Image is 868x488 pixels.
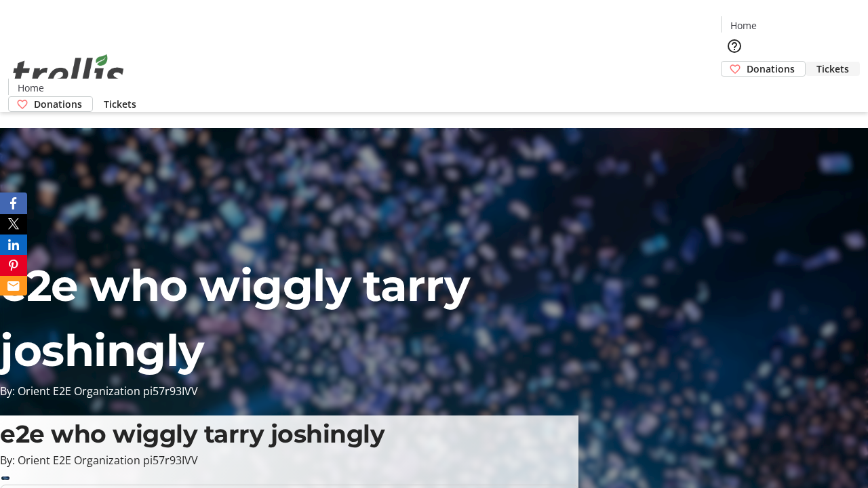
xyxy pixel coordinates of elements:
button: Help [721,33,748,60]
a: Donations [721,61,806,77]
a: Home [9,81,52,95]
span: Tickets [816,62,849,76]
button: Cart [721,77,748,104]
img: Orient E2E Organization pi57r93IVV's Logo [8,39,129,107]
span: Home [18,81,44,95]
span: Home [730,18,757,33]
a: Home [722,18,765,33]
span: Tickets [104,97,136,111]
a: Tickets [93,97,147,111]
a: Tickets [806,62,860,76]
span: Donations [747,62,795,76]
a: Donations [8,96,93,112]
span: Donations [34,97,82,111]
